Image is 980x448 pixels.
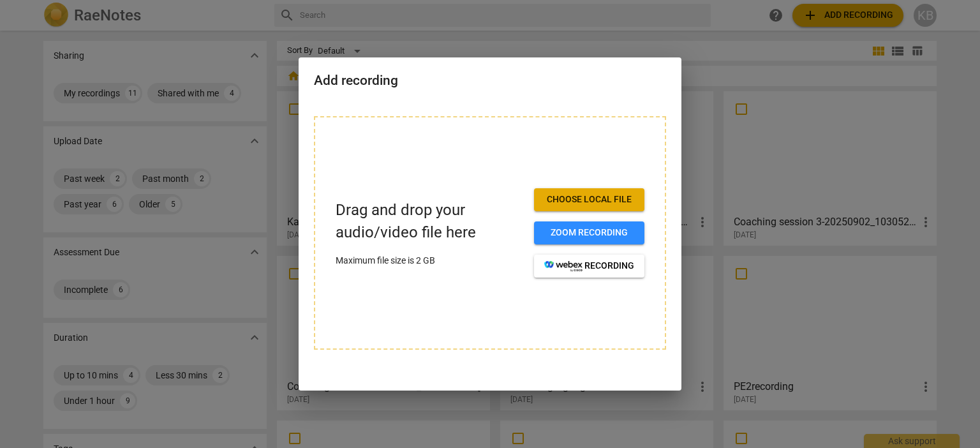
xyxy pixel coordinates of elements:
[534,255,644,278] button: recording
[534,188,644,211] button: Choose local file
[544,260,634,273] span: recording
[544,193,634,206] span: Choose local file
[534,221,644,244] button: Zoom recording
[544,227,634,239] span: Zoom recording
[336,254,524,267] p: Maximum file size is 2 GB
[336,199,524,244] p: Drag and drop your audio/video file here
[314,73,666,89] h2: Add recording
